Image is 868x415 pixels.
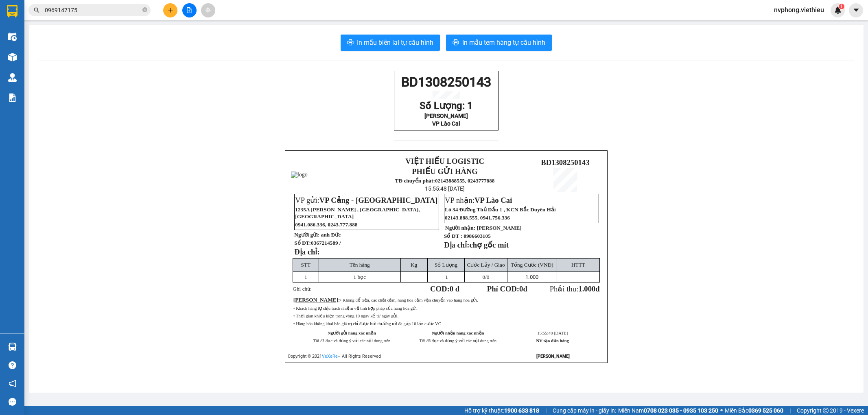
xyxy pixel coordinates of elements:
[430,285,459,293] strong: COD:
[8,53,17,61] img: warehouse-icon
[7,5,17,17] img: logo-vxr
[482,274,485,280] span: 0
[295,206,420,219] span: 1235A [PERSON_NAME] , [GEOGRAPHIC_DATA], [GEOGRAPHIC_DATA]
[839,4,844,9] sup: 1
[9,398,16,406] span: message
[8,93,17,102] img: solution-icon
[578,285,595,293] span: 1.000
[168,7,173,13] span: plus
[720,409,723,412] span: ⚪️
[550,285,600,293] span: Phải thu:
[445,196,512,204] span: VP nhận:
[525,274,538,280] span: 1.000
[462,37,545,48] span: In mẫu tem hàng tự cấu hình
[445,274,448,280] span: 1
[321,232,341,238] span: anh Đức
[411,262,417,268] span: Kg
[353,274,366,280] span: 1 bọc
[445,215,510,221] span: 02143.888.555, 0941.756.336
[644,407,718,414] strong: 0708 023 035 - 0935 103 250
[293,306,417,311] span: • Khách hàng tự chịu trách nhiệm về tính hợp pháp của hàng hóa gửi
[725,406,783,415] span: Miền Bắc
[294,248,319,256] strong: Địa chỉ:
[477,225,521,231] span: [PERSON_NAME]
[8,343,17,351] img: warehouse-icon
[571,262,585,268] span: HTTT
[823,408,829,413] span: copyright
[319,196,438,204] span: VP Cảng - [GEOGRAPHIC_DATA]
[341,35,440,51] button: printerIn mẫu biên lai tự cấu hình
[537,331,568,335] span: 15:55:48 [DATE]
[536,354,570,359] strong: [PERSON_NAME]
[8,73,17,82] img: warehouse-icon
[748,407,783,414] strong: 0369 525 060
[519,285,523,293] span: 0
[545,406,547,415] span: |
[301,262,310,268] span: STT
[405,157,484,165] strong: VIỆT HIẾU LOGISTIC
[205,7,211,13] span: aim
[453,39,459,47] span: printer
[9,361,16,369] span: question-circle
[293,286,311,292] span: Ghi chú:
[328,331,376,335] strong: Người gửi hàng xác nhận
[294,232,319,238] strong: Người gửi:
[186,7,192,13] span: file-add
[511,262,553,268] span: Tổng Cước (VNĐ)
[288,354,381,359] span: Copyright © 2021 – All Rights Reserved
[849,3,863,17] button: caret-down
[432,120,460,127] span: VP Lào Cai
[8,33,17,41] img: warehouse-icon
[412,167,478,176] strong: PHIẾU GỬI HÀNG
[293,297,338,303] span: [PERSON_NAME]
[435,262,457,268] span: Số Lượng
[444,233,462,239] strong: Số ĐT :
[293,314,398,318] span: • Thời gian khiếu kiện trong vòng 10 ngày kể từ ngày gửi.
[467,262,505,268] span: Cước Lấy / Giao
[395,178,435,184] strong: TĐ chuyển phát:
[482,274,489,280] span: /0
[34,7,39,13] span: search
[420,100,473,111] span: Số Lượng: 1
[450,285,459,293] span: 0 đ
[291,172,308,178] img: logo
[45,6,141,15] input: Tìm tên, số ĐT hoặc mã đơn
[304,274,307,280] span: 1
[469,241,509,249] span: chợ gốc mít
[295,222,357,228] span: 0941.086.336, 0243.777.888
[322,354,338,359] a: VeXeRe
[595,285,599,293] span: đ
[340,298,478,302] span: • Không để tiền, các chất cấm, hàng hóa cấm vận chuyển vào hàng hóa gửi.
[311,240,341,246] span: 0367214589 /
[424,113,468,119] span: [PERSON_NAME]
[435,178,495,184] strong: 02143888555, 0243777888
[445,206,556,213] span: Lô 34 Đường Thủ Dầu 1 , KCN Bắc Duyên Hải
[789,406,791,415] span: |
[420,339,497,343] span: Tôi đã đọc và đồng ý với các nội dung trên
[464,406,539,415] span: Hỗ trợ kỹ thuật:
[163,3,177,17] button: plus
[182,3,197,17] button: file-add
[142,7,147,12] span: close-circle
[432,331,484,335] strong: Người nhận hàng xác nhận
[553,406,616,415] span: Cung cấp máy in - giấy in:
[357,37,433,48] span: In mẫu biên lai tự cấu hình
[201,3,215,17] button: aim
[444,241,469,249] strong: Địa chỉ:
[295,196,437,204] span: VP gửi:
[401,74,491,90] span: BD1308250143
[445,225,475,231] strong: Người nhận:
[767,5,831,15] span: nvphong.viethieu
[347,39,354,47] span: printer
[446,35,552,51] button: printerIn mẫu tem hàng tự cấu hình
[313,339,391,343] span: Tôi đã đọc và đồng ý với các nội dung trên
[293,322,441,326] span: • Hàng hóa không khai báo giá trị chỉ được bồi thường tối đa gấp 10 lần cước VC
[541,158,589,167] span: BD1308250143
[9,380,16,387] span: notification
[504,407,539,414] strong: 1900 633 818
[142,7,147,14] span: close-circle
[853,7,860,14] span: caret-down
[487,285,527,293] strong: Phí COD: đ
[834,7,842,14] img: icon-new-feature
[618,406,718,415] span: Miền Nam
